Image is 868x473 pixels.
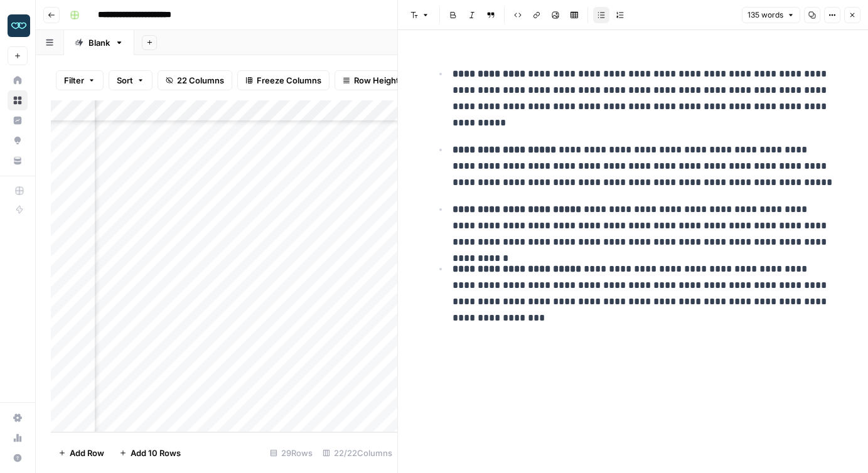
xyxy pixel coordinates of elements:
a: Opportunities [8,130,28,151]
span: Add Row [70,447,104,459]
button: Row Height [335,70,407,90]
a: Settings [8,408,28,428]
span: Freeze Columns [257,74,321,87]
a: Usage [8,428,28,448]
span: 135 words [747,9,783,21]
a: Home [8,70,28,90]
button: Workspace: Zola Inc [8,10,28,41]
span: Sort [117,74,133,87]
button: Help + Support [8,448,28,468]
span: Filter [64,74,84,87]
a: Browse [8,90,28,110]
a: Blank [64,30,134,55]
div: Blank [88,36,110,49]
button: Filter [56,70,104,90]
button: Add 10 Rows [112,443,188,463]
button: 135 words [742,7,800,23]
img: Zola Inc Logo [8,14,30,37]
a: Your Data [8,151,28,171]
button: Add Row [51,443,112,463]
button: Freeze Columns [237,70,330,90]
div: 29 Rows [265,443,318,463]
button: 22 Columns [158,70,232,90]
span: Add 10 Rows [131,447,181,459]
span: Row Height [354,74,399,87]
a: Insights [8,110,28,130]
button: Sort [109,70,153,90]
span: 22 Columns [177,74,224,87]
div: 22/22 Columns [318,443,397,463]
